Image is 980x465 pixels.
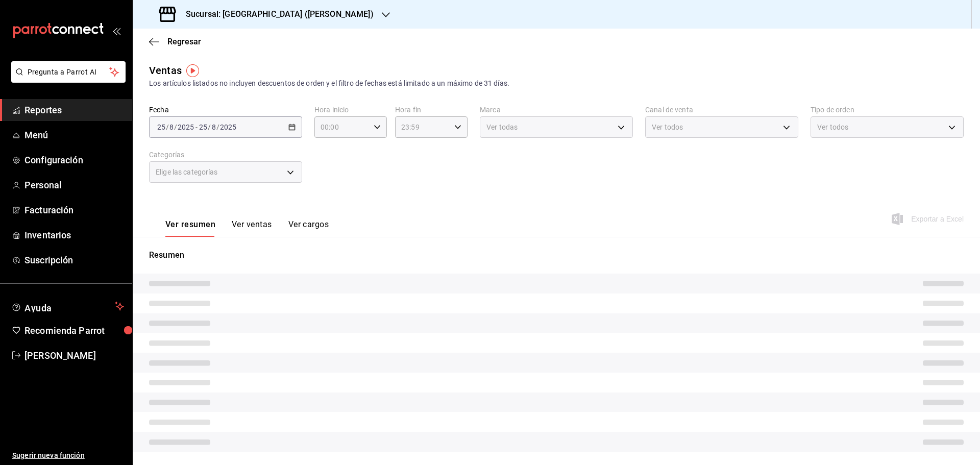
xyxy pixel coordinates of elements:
input: ---- [177,123,194,131]
span: Inventarios [24,228,124,242]
p: Resumen [149,249,964,261]
span: Pregunta a Parrot AI [28,67,110,78]
span: / [166,123,169,131]
button: Regresar [149,37,201,46]
span: / [216,123,219,131]
h3: Sucursal: [GEOGRAPHIC_DATA] ([PERSON_NAME]) [178,8,374,20]
input: -- [169,123,174,131]
span: Configuración [24,153,124,167]
label: Tipo de orden [811,106,964,113]
label: Hora inicio [314,106,387,113]
input: -- [157,123,166,131]
span: Ver todos [652,122,683,132]
span: Ver todas [486,122,518,132]
span: Elige las categorías [156,167,218,177]
input: -- [199,123,208,131]
div: Ventas [149,63,182,78]
span: Reportes [24,103,124,117]
button: Pregunta a Parrot AI [11,61,126,83]
button: Ver ventas [232,219,272,237]
span: [PERSON_NAME] [24,349,124,362]
label: Canal de venta [645,106,798,113]
span: / [174,123,177,131]
span: Personal [24,178,124,192]
div: navigation tabs [165,219,329,237]
button: open_drawer_menu [112,27,120,35]
span: Recomienda Parrot [24,324,124,337]
span: Regresar [167,37,201,46]
label: Categorías [149,151,302,158]
span: - [195,123,198,131]
span: / [208,123,211,131]
label: Hora fin [395,106,468,113]
span: Ayuda [24,300,111,312]
span: Sugerir nueva función [12,450,124,461]
span: Suscripción [24,253,124,267]
div: Los artículos listados no incluyen descuentos de orden y el filtro de fechas está limitado a un m... [149,78,964,89]
img: Tooltip marker [186,64,199,77]
label: Fecha [149,106,302,113]
a: Pregunta a Parrot AI [7,74,126,85]
span: Menú [24,128,124,142]
span: Facturación [24,203,124,217]
button: Ver cargos [288,219,329,237]
input: -- [211,123,216,131]
span: Ver todos [817,122,848,132]
label: Marca [480,106,633,113]
button: Ver resumen [165,219,215,237]
input: ---- [219,123,237,131]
